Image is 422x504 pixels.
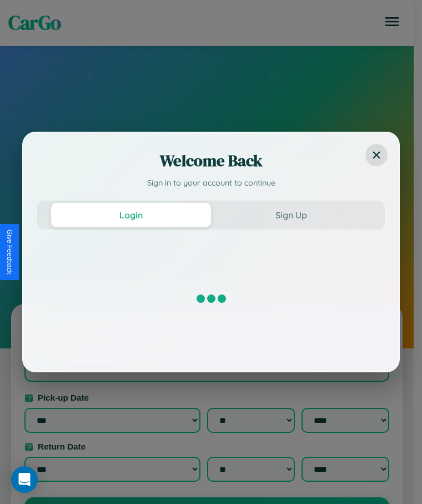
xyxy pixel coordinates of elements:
p: Sign in to your account to continue [37,177,385,189]
div: Give Feedback [6,229,13,275]
div: Open Intercom Messenger [11,466,38,493]
h2: Welcome Back [37,149,385,172]
button: Sign Up [211,203,371,227]
button: Login [51,203,211,227]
